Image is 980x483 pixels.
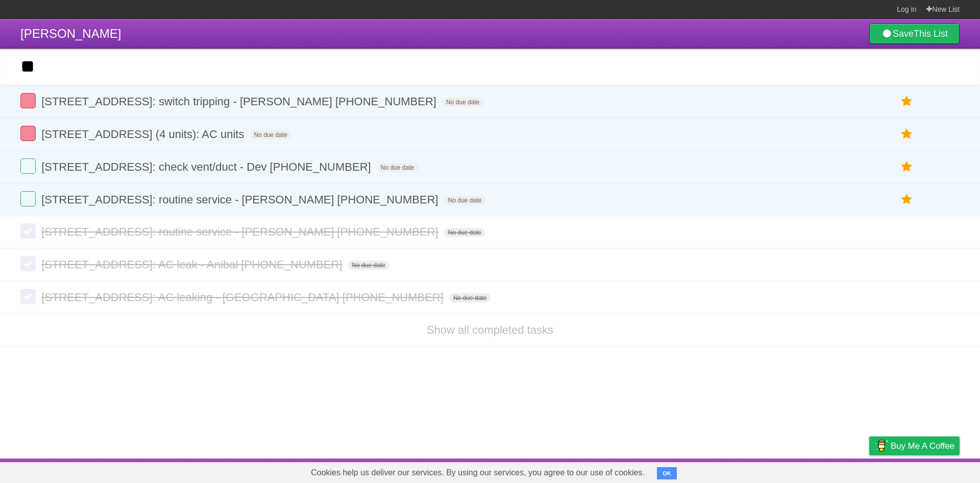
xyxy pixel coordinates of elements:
[895,461,960,480] a: Suggest a feature
[250,130,291,140] span: No due date
[41,95,439,108] span: [STREET_ADDRESS]: switch tripping - [PERSON_NAME] [PHONE_NUMBER]
[20,158,36,174] label: Done
[20,256,36,271] label: Done
[41,258,345,271] span: [STREET_ADDRESS]: AC leak - Anibal [PHONE_NUMBER]
[821,461,844,480] a: Terms
[20,289,36,304] label: Done
[733,461,755,480] a: About
[41,193,441,206] span: [STREET_ADDRESS]: routine service - [PERSON_NAME] [PHONE_NUMBER]
[427,324,553,336] a: Show all completed tasks
[444,228,485,237] span: No due date
[301,463,655,483] span: Cookies help us deliver our services. By using our services, you agree to our use of cookies.
[869,24,960,44] a: SaveThis List
[20,27,121,40] span: [PERSON_NAME]
[449,293,491,303] span: No due date
[897,158,917,175] label: Star task
[41,128,247,141] span: [STREET_ADDRESS] (4 units): AC units
[442,98,483,107] span: No due date
[869,436,960,455] a: Buy me a coffee
[348,261,389,270] span: No due date
[20,223,36,239] label: Done
[767,461,808,480] a: Developers
[897,93,917,110] label: Star task
[20,126,36,141] label: Done
[914,29,948,39] b: This List
[874,437,888,454] img: Buy me a coffee
[856,461,883,480] a: Privacy
[41,225,441,238] span: [STREET_ADDRESS]: routine service - [PERSON_NAME] [PHONE_NUMBER]
[897,191,917,208] label: Star task
[20,191,36,206] label: Done
[891,437,954,455] span: Buy me a coffee
[41,291,446,304] span: [STREET_ADDRESS]: AC leaking - [GEOGRAPHIC_DATA] [PHONE_NUMBER]
[20,93,36,108] label: Done
[444,196,485,205] span: No due date
[897,126,917,143] label: Star task
[41,160,374,173] span: [STREET_ADDRESS]: check vent/duct - Dev [PHONE_NUMBER]
[377,163,418,172] span: No due date
[657,467,677,479] button: OK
